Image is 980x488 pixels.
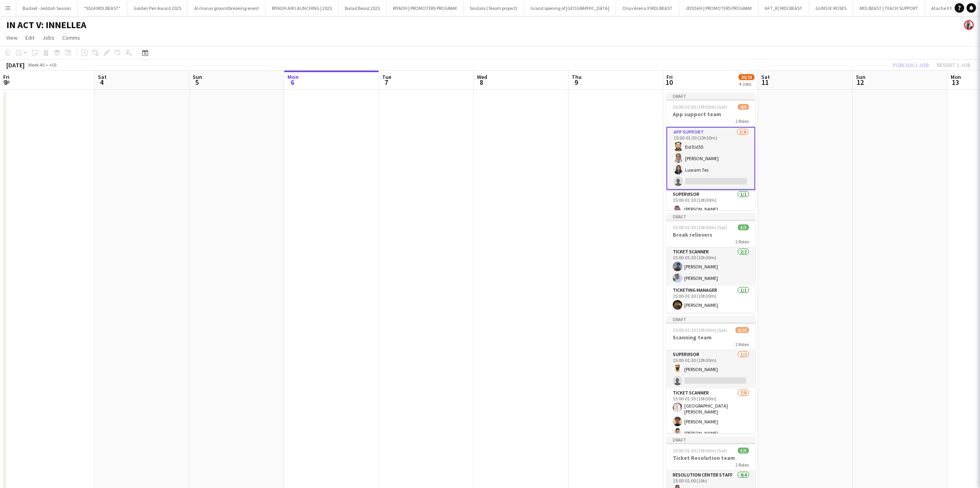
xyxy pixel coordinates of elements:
app-job-card: Draft15:00-01:30 (10h30m) (Sat)8/10Scanning team2 RolesSUPERVISOR1/215:00-01:30 (10h30m)[PERSON_N... [666,316,755,433]
app-card-role: App support3/415:00-01:30 (10h30m)Eid Eid55[PERSON_NAME]Luwam Tes [666,127,755,190]
span: 7 [381,78,391,87]
div: [DATE] [6,61,25,69]
app-card-role: SUPERVISOR1/215:00-01:30 (10h30m)[PERSON_NAME] [666,350,755,388]
span: 5/5 [738,448,749,454]
app-job-card: Draft15:00-01:30 (10h30m) (Sat)3/3Break relievers2 RolesTicket Scanner2/215:00-01:30 (10h30m)[PER... [666,213,755,313]
span: View [6,34,17,41]
button: Balad Beast 2025 [339,0,387,16]
span: 15:00-01:30 (10h30m) (Sat) [673,448,727,454]
app-card-role: Ticket Scanner2/215:00-01:30 (10h30m)[PERSON_NAME][PERSON_NAME] [666,247,755,286]
div: +03 [49,62,57,68]
h1: IN ACT V: INNELLEA [6,19,86,31]
span: 15:00-01:30 (10h30m) (Sat) [673,104,727,110]
div: 4 Jobs [739,81,754,87]
button: Al manar groundbreaking event [188,0,266,16]
span: Week 40 [26,62,46,68]
div: Draft [666,316,755,322]
button: *SS24 MDLBEAST* [78,0,127,16]
span: 8/10 [735,327,749,333]
span: Mon [287,73,299,80]
h3: App support team [666,111,755,118]
div: Draft [666,436,755,443]
button: Grand opening of [GEOGRAPHIC_DATA] [524,0,616,16]
div: Draft [666,93,755,99]
span: Sun [856,73,865,80]
span: Mon [951,73,961,80]
button: RIYADH | PROMOTERS PROGRAM [387,0,463,16]
span: 12 [855,78,865,87]
a: Edit [22,33,38,43]
app-user-avatar: Ali Shamsan [964,20,974,30]
span: 2 Roles [735,341,749,347]
span: Tue [382,73,391,80]
span: 2 Roles [735,239,749,245]
span: 3/3 [738,224,749,230]
button: JEDDAH | PROMOTERS PROGRAM [679,0,758,16]
span: 3 [2,78,10,87]
button: AFT_R | MDLBEAST [758,0,809,16]
span: 2 Roles [735,462,749,468]
button: Atache X MDLBEAST [925,0,979,16]
span: 2 Roles [735,118,749,124]
span: 6 [286,78,299,87]
span: Thu [572,73,582,80]
button: RIYADH AIR LAUNCHING | 2025 [266,0,339,16]
h3: Break relievers [666,231,755,238]
span: Jobs [42,34,54,41]
button: Sindala ( Neom project) [463,0,524,16]
app-card-role: Ticketing Manager1/115:00-01:30 (10h30m)[PERSON_NAME] [666,286,755,313]
span: 8 [476,78,487,87]
span: 4/5 [738,104,749,110]
span: Comms [62,34,80,41]
div: Draft [666,213,755,220]
a: Jobs [39,33,57,43]
span: Wed [477,73,487,80]
a: Comms [59,33,83,43]
h3: Scanning team [666,334,755,341]
span: 5 [191,78,202,87]
span: 15:00-01:30 (10h30m) (Sat) [673,224,727,230]
a: View [3,33,21,43]
button: GUNS N' ROSES [809,0,853,16]
span: 15:00-01:30 (10h30m) (Sat) [673,327,727,333]
span: Fri [666,73,673,80]
span: 11 [760,78,770,87]
button: Onyx Arena X MDLBEAST [616,0,679,16]
button: MDLBEAST | TEACH SUPPORT [853,0,925,16]
span: Sat [761,73,770,80]
app-card-role: SUPERVISOR1/115:00-01:30 (10h30m)[PERSON_NAME] [666,190,755,217]
span: 9 [570,78,582,87]
span: Edit [25,34,34,41]
span: 20/23 [739,74,754,80]
app-job-card: Draft15:00-01:30 (10h30m) (Sat)4/5App support team2 RolesApp support3/415:00-01:30 (10h30m)Eid Ei... [666,93,755,210]
span: 13 [949,78,961,87]
span: Fri [3,73,10,80]
span: Sat [98,73,107,80]
h3: Ticket Resolution team [666,454,755,461]
button: Golden Pen Award 2025 [127,0,188,16]
span: Sun [193,73,202,80]
span: 10 [665,78,673,87]
span: 4 [97,78,107,87]
button: Badael -Jeddah Season [16,0,78,16]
